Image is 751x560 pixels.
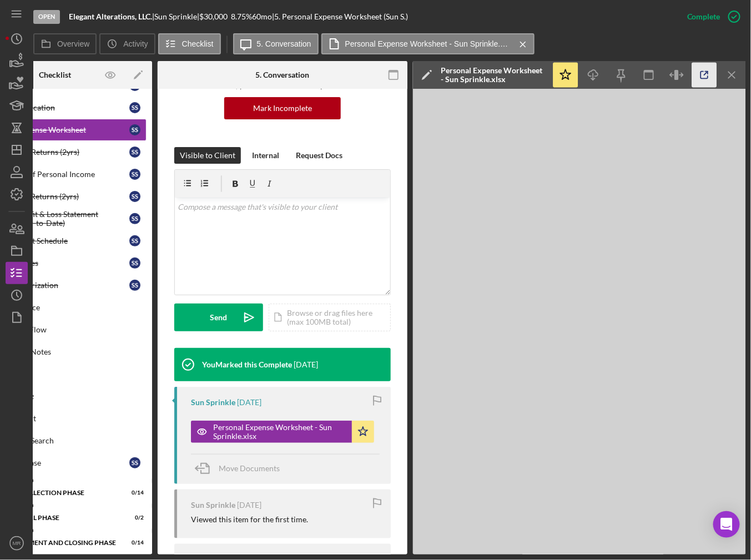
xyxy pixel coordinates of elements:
[129,102,140,113] div: S S
[33,10,60,24] div: Open
[257,39,311,48] label: 5. Conversation
[191,501,235,509] div: Sun Sprinkle
[129,258,140,269] div: S S
[158,33,221,54] button: Checklist
[321,33,535,54] button: Personal Expense Worksheet - Sun Sprinkle.xlsx
[129,124,140,135] div: S S
[256,70,310,79] div: 5. Conversation
[441,66,546,84] div: Personal Expense Worksheet - Sun Sprinkle.xlsx
[233,33,319,54] button: 5. Conversation
[6,532,28,554] button: MR
[224,97,341,119] button: Mark Incomplete
[69,12,152,21] b: Elegant Alterations, LLC.
[182,39,214,48] label: Checklist
[191,515,308,524] div: Viewed this item for the first time.
[191,455,291,482] button: Move Documents
[246,147,285,164] button: Internal
[174,304,263,331] button: Send
[180,147,235,164] div: Visible to Client
[129,457,140,468] div: S S
[237,398,261,407] time: 2025-09-05 11:53
[345,39,512,48] label: Personal Expense Worksheet - Sun Sprinkle.xlsx
[413,89,746,554] iframe: Document Preview
[237,501,261,509] time: 2025-09-05 11:49
[713,511,740,538] div: Open Intercom Messenger
[99,33,155,54] button: Activity
[213,423,346,441] div: Personal Expense Worksheet - Sun Sprinkle.xlsx
[252,12,272,21] div: 60 mo
[191,398,235,407] div: Sun Sprinkle
[129,280,140,291] div: S S
[294,360,318,369] time: 2025-09-05 13:20
[199,12,228,21] span: $30,000
[296,147,342,164] div: Request Docs
[202,360,292,369] div: You Marked this Complete
[253,97,312,119] div: Mark Incomplete
[687,6,720,28] div: Complete
[13,541,21,547] text: MR
[57,39,89,48] label: Overview
[290,147,348,164] button: Request Docs
[129,169,140,180] div: S S
[210,304,228,331] div: Send
[272,12,408,21] div: | 5. Personal Expense Worksheet (Sun S.)
[129,235,140,246] div: S S
[124,539,144,546] div: 0 / 14
[219,463,280,473] span: Move Documents
[33,33,97,54] button: Overview
[231,12,252,21] div: 8.75 %
[174,147,241,164] button: Visible to Client
[124,514,144,521] div: 0 / 2
[129,191,140,202] div: S S
[123,39,148,48] label: Activity
[252,147,279,164] div: Internal
[154,12,199,21] div: Sun Sprinkle |
[129,147,140,158] div: S S
[39,70,71,79] div: Checklist
[69,12,154,21] div: |
[129,213,140,224] div: S S
[124,490,144,496] div: 0 / 14
[191,421,374,443] button: Personal Expense Worksheet - Sun Sprinkle.xlsx
[676,6,745,28] button: Complete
